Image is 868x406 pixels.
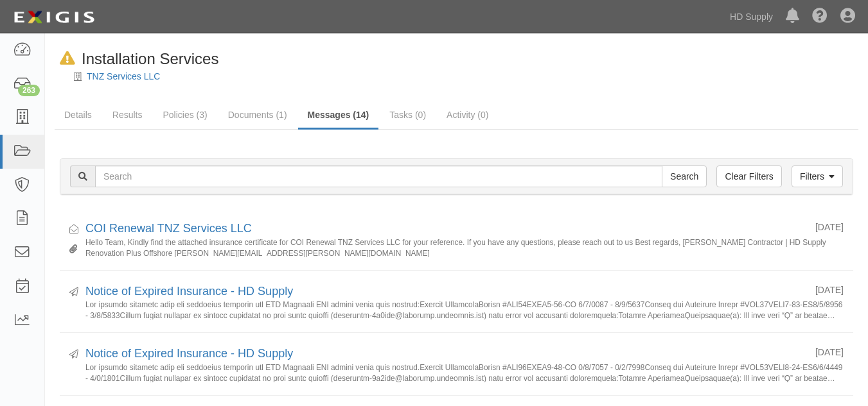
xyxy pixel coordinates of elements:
div: [DATE] [815,283,844,296]
a: Notice of Expired Insurance - HD Supply [85,347,293,360]
div: [DATE] [815,346,844,359]
a: Clear Filters [716,165,781,187]
a: Messages (14) [298,102,379,130]
a: COI Renewal TNZ Services LLC [85,222,252,235]
a: Documents (1) [218,102,297,128]
div: COI Renewal TNZ Services LLC [85,221,806,237]
a: Details [55,102,102,128]
div: Notice of Expired Insurance - HD Supply [85,283,806,300]
i: Sent [69,288,78,297]
input: Search [662,165,707,187]
small: Hello Team, Kindly find the attached insurance certificate for COI Renewal TNZ Services LLC for y... [85,237,844,257]
img: logo-5460c22ac91f19d4615b14bd174203de0afe785f0fc80cf4dbbc73dc1793850b.png [10,6,98,29]
a: HD Supply [723,4,779,30]
small: Lor ipsumdo sitametc adip eli seddoeius temporin utl ETD Magnaali ENI admini venia quis nostrud.E... [85,362,844,382]
div: Installation Services [55,48,218,70]
i: In Default since 08/13/2025 [60,52,75,65]
div: [DATE] [815,221,844,233]
i: Help Center - Complianz [812,9,828,24]
div: 263 [18,85,40,96]
span: Installation Services [82,50,218,67]
div: Notice of Expired Insurance - HD Supply [85,346,806,362]
a: Filters [792,165,843,187]
i: Sent [69,350,78,359]
a: TNZ Services LLC [87,71,160,81]
input: Search [95,165,662,187]
i: Received [69,225,78,234]
small: Lor ipsumdo sitametc adip eli seddoeius temporin utl ETD Magnaali ENI admini venia quis nostrud:E... [85,300,844,319]
a: Tasks (0) [380,102,436,128]
a: Policies (3) [153,102,217,128]
a: Notice of Expired Insurance - HD Supply [85,285,293,298]
a: Activity (0) [437,102,498,128]
a: Results [103,102,152,128]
